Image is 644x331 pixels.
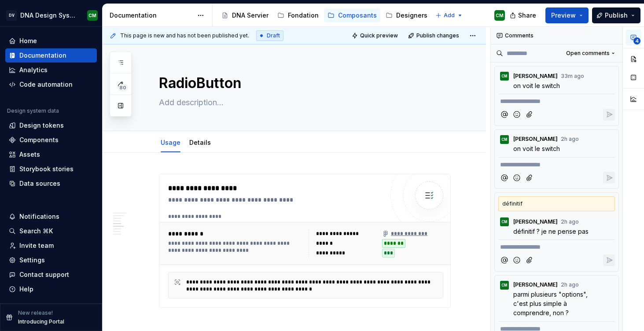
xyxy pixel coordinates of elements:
a: Documentation [5,48,97,63]
div: Components [19,136,59,144]
span: Quick preview [360,32,398,39]
a: Invite team [5,239,97,253]
button: Publish changes [405,29,463,42]
div: Design system data [7,107,59,114]
div: Home [19,37,37,45]
a: Data sources [5,177,97,191]
div: CM [501,73,508,80]
span: Draft [267,32,280,39]
button: Add emoji [511,109,523,121]
button: Open comments [562,47,619,59]
div: Usage [157,133,184,151]
div: Documentation [110,11,193,20]
div: DNA Design System [20,11,77,20]
button: Attach files [524,109,536,121]
button: Quick preview [349,29,402,42]
span: 80 [118,84,128,91]
button: Add [433,9,466,22]
div: Composer editor [498,94,615,106]
button: Mention someone [498,172,510,184]
a: Designers [382,8,431,22]
div: Composer editor [498,239,615,252]
span: Open comments [566,50,610,57]
span: [PERSON_NAME] [513,218,558,225]
a: Composants [324,8,380,22]
span: [PERSON_NAME] [513,281,558,288]
div: CM [501,218,508,225]
div: définitif [498,196,615,211]
div: Page tree [218,7,431,24]
div: Search ⌘K [19,227,53,235]
button: Reply [603,172,615,184]
a: DNA Servier [218,8,272,22]
div: CM [88,12,96,19]
div: Documentation [19,51,66,60]
div: Invite team [19,241,54,250]
p: New release! [18,309,53,316]
div: Data sources [19,179,60,188]
button: Mention someone [498,109,510,121]
a: Fondation [274,8,322,22]
span: Preview [551,11,576,20]
button: Reply [603,109,615,121]
div: Settings [19,256,45,265]
div: Help [19,285,33,294]
span: [PERSON_NAME] [513,73,558,80]
span: Share [518,11,536,20]
span: Publish [605,11,628,20]
div: Comments [491,27,622,44]
button: Preview [545,7,589,23]
span: This page is new and has not been published yet. [120,32,249,39]
span: on voit le switch [513,145,560,152]
button: Contact support [5,268,97,282]
a: Components [5,133,97,147]
div: CM [501,282,508,289]
button: DVDNA Design SystemCM [2,6,100,25]
a: Code automation [5,77,97,92]
button: Reply [603,254,615,266]
button: Search ⌘K [5,224,97,238]
div: Analytics [19,66,48,74]
div: CM [496,12,504,19]
p: Introducing Portal [18,318,64,325]
span: Publish changes [416,32,459,39]
span: Add [444,12,455,19]
a: Assets [5,147,97,162]
a: Design tokens [5,118,97,132]
button: Publish [592,7,640,23]
a: Home [5,34,97,48]
div: Composants [338,11,377,20]
button: Help [5,282,97,296]
div: Notifications [19,212,59,221]
div: Design tokens [19,121,64,130]
div: Contact support [19,270,69,279]
div: CM [501,136,508,143]
a: Storybook stories [5,162,97,176]
textarea: RadioButton [157,73,449,94]
div: DNA Servier [232,11,269,20]
span: définitif ? je ne pense pas [513,228,589,235]
button: Add emoji [511,254,523,266]
button: Attach files [524,172,536,184]
button: Notifications [5,210,97,224]
span: on voit le switch [513,82,560,89]
div: Storybook stories [19,165,74,173]
div: Code automation [19,80,73,89]
a: Analytics [5,63,97,77]
div: DV [6,10,17,21]
div: Details [186,133,214,151]
a: Settings [5,253,97,267]
a: Details [189,139,211,146]
div: Fondation [288,11,319,20]
a: Usage [161,139,180,146]
span: 4 [633,37,640,44]
div: Assets [19,150,40,159]
button: Mention someone [498,254,510,266]
button: Attach files [524,254,536,266]
div: Designers [396,11,427,20]
span: parmi plusieurs "options", c'est plus simple à comprendre, non ? [513,291,589,316]
span: [PERSON_NAME] [513,136,558,143]
button: Share [505,7,542,23]
button: Add emoji [511,172,523,184]
div: Composer editor [498,157,615,169]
